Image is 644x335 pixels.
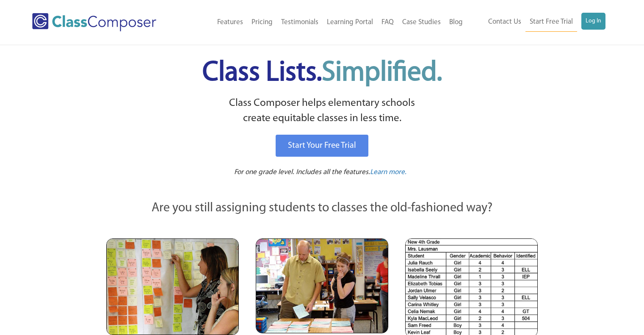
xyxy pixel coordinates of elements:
a: Start Your Free Trial [276,135,368,157]
img: Class Composer [32,13,156,31]
span: Class Lists. [202,59,442,87]
a: Log In [581,13,605,30]
a: Blog [445,13,467,32]
nav: Header Menu [467,13,605,32]
img: Blue and Pink Paper Cards [256,238,388,333]
a: Testimonials [277,13,323,32]
a: Features [213,13,247,32]
a: Learn more. [370,167,406,178]
img: Teachers Looking at Sticky Notes [106,238,239,335]
a: Learning Portal [323,13,377,32]
span: For one grade level. Includes all the features. [234,169,370,176]
span: Simplified. [322,59,442,87]
span: Start Your Free Trial [288,141,356,150]
a: Pricing [247,13,277,32]
a: FAQ [377,13,398,32]
a: Contact Us [484,13,525,31]
nav: Header Menu [183,13,467,32]
p: Are you still assigning students to classes the old-fashioned way? [106,199,538,218]
a: Start Free Trial [525,13,577,32]
a: Case Studies [398,13,445,32]
p: Class Composer helps elementary schools create equitable classes in less time. [105,96,539,127]
span: Learn more. [370,169,406,176]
